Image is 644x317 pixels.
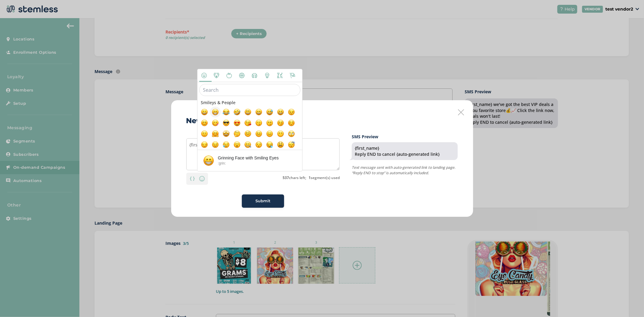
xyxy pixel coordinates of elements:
label: SMS Preview [352,133,458,140]
input: Search [199,84,300,96]
span: Smileys & People [199,97,301,107]
iframe: Chat Widget [614,288,644,317]
span: :grin: [218,161,226,165]
span: Activity [237,69,250,82]
label: chars left; [283,175,306,181]
span: Animals & Nature [212,69,224,82]
span: Flags [288,69,300,82]
div: Grinning Face with Smiling Eyes [218,155,299,160]
button: Submit [242,194,284,208]
span: Food & Drink [224,69,237,82]
img: icon-brackets-fa390dc5.svg [190,177,195,181]
div: {first_name} Reply END to cancel {auto-generated link} [355,145,455,157]
span: Submit [255,198,271,204]
strong: 537 [283,175,289,180]
strong: 1 [309,175,311,180]
span: Smileys & People [199,69,212,82]
span: Symbols [275,69,288,82]
h2: New SMS Message Template [186,115,296,126]
p: Text message sent with auto-generated link to landing page. “Reply END to stop” is automatically ... [352,165,458,176]
img: icon-smiley-d6edb5a7.svg [198,175,206,182]
span: Objects [262,69,275,82]
label: segment(s) used [309,175,340,181]
span: Travel & Places [250,69,262,82]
